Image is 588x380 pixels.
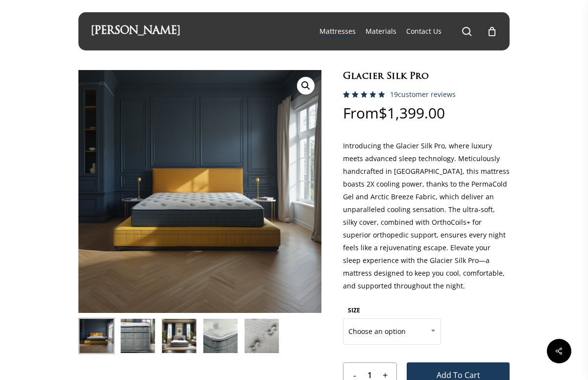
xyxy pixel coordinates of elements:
[379,103,445,123] bdi: 1,399.00
[319,26,356,36] a: Mattresses
[348,306,360,314] label: SIZE
[343,106,510,140] p: From
[297,77,315,95] a: View full-screen image gallery
[343,140,510,303] p: Introducing the Glacier Silk Pro, where luxury meets advanced sleep technology. Meticulously hand...
[91,26,180,37] a: [PERSON_NAME]
[343,321,441,342] span: Choose an option
[390,90,398,99] span: 19
[390,91,456,98] a: 19customer reviews
[379,103,387,123] span: $
[343,91,385,98] div: Rated 5.00 out of 5
[78,70,321,313] img: Glacier Silk Pro Condo Shoot Main
[315,12,497,50] nav: Main Menu
[343,70,510,83] h1: Glacier Silk Pro
[406,26,441,36] a: Contact Us
[343,91,385,139] span: Rated out of 5 based on customer ratings
[343,91,353,107] span: 18
[366,26,396,36] a: Materials
[343,318,441,345] span: Choose an option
